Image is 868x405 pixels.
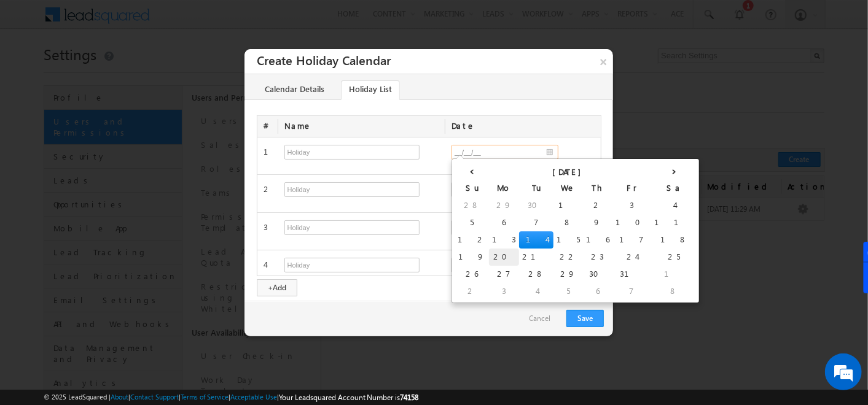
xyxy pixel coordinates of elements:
div: Name [278,116,445,137]
td: 30 [519,197,553,214]
td: 19 [455,249,489,266]
span: 4 [264,259,265,269]
th: Tu [519,180,553,197]
td: 24 [612,249,651,266]
input: Date [452,145,558,160]
div: # [257,116,278,137]
td: 14 [519,231,553,249]
td: 1 [553,197,583,214]
a: Calendar Details [257,80,332,100]
td: 23 [583,249,612,266]
img: d_60004797649_company_0_60004797649 [21,64,52,80]
td: 28 [455,197,489,214]
td: 11 [651,214,697,231]
td: 2 [583,197,612,214]
td: 16 [583,231,612,249]
td: 21 [519,249,553,266]
td: 8 [553,214,583,231]
td: 5 [455,214,489,231]
span: 2 [264,183,272,194]
th: › [651,161,697,180]
a: About [111,393,128,401]
button: × [594,49,614,74]
th: Sa [651,180,697,197]
td: 17 [612,231,651,249]
td: 22 [553,249,583,266]
div: Date [445,116,584,137]
td: 4 [651,197,697,214]
td: 12 [455,231,489,249]
td: 7 [612,283,651,300]
td: 3 [612,197,651,214]
td: 27 [489,266,519,283]
input: Holiday [284,182,420,197]
a: Terms of Service [181,393,229,401]
th: ‹ [455,161,489,180]
td: 28 [519,266,553,283]
td: 6 [583,283,612,300]
a: Contact Support [130,393,179,401]
span: 74158 [401,393,419,402]
td: 13 [489,231,519,249]
a: Acceptable Use [230,393,277,401]
td: 3 [489,283,519,300]
td: 15 [553,231,583,249]
td: 26 [455,266,489,283]
td: 10 [612,214,651,231]
td: 31 [612,266,651,283]
span: © 2025 LeadSquared | | | | | [44,391,419,403]
a: Cancel [529,313,557,324]
span: Your Leadsquared Account Number is [279,393,419,402]
td: 7 [519,214,553,231]
th: We [553,180,583,197]
th: Mo [489,180,519,197]
td: 9 [583,214,612,231]
td: 8 [651,283,697,300]
td: 18 [651,231,697,249]
input: Holiday [284,220,420,235]
td: 29 [553,266,583,283]
td: 5 [553,283,583,300]
td: 30 [583,266,612,283]
span: 1 [264,146,283,156]
h3: Create Holiday Calendar [257,49,613,71]
button: Save [566,310,604,327]
em: Start Chat [167,315,223,332]
th: Su [455,180,489,197]
div: +Add [257,279,297,296]
th: Th [583,180,612,197]
a: Holiday List [341,80,400,100]
td: 6 [489,214,519,231]
th: [DATE] [489,161,651,180]
td: 4 [519,283,553,300]
th: Fr [612,180,651,197]
input: Holiday [284,145,420,160]
td: 2 [455,283,489,300]
td: 29 [489,197,519,214]
input: Holiday [284,258,420,272]
td: 1 [651,266,697,283]
td: 20 [489,249,519,266]
td: 25 [651,249,697,266]
textarea: Type your message and hit 'Enter' [16,114,224,306]
div: Chat with us now [64,64,206,80]
div: Minimize live chat window [201,6,231,36]
span: 3 [264,221,268,231]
